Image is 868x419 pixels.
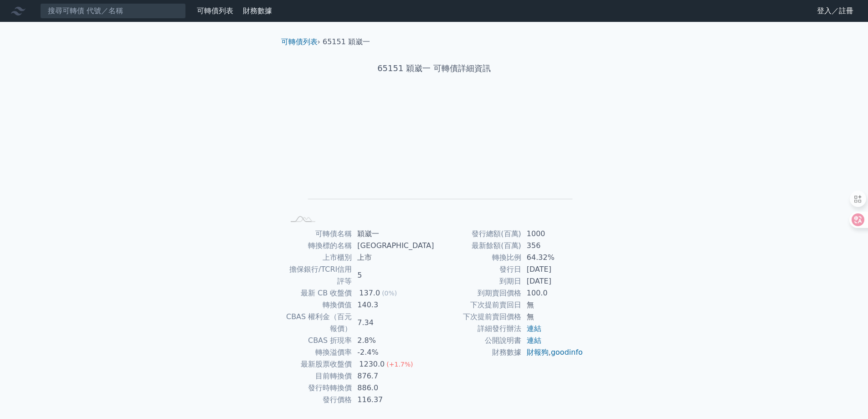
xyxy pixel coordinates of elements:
td: 876.7 [352,370,434,382]
a: goodinfo [551,348,583,357]
a: 可轉債列表 [281,37,318,46]
td: 到期日 [434,275,521,287]
td: 下次提前賣回日 [434,299,521,311]
td: 上市 [352,252,434,264]
td: 最新 CB 收盤價 [285,287,352,299]
td: 無 [521,311,584,323]
span: (+1.7%) [386,361,413,368]
a: 財報狗 [527,348,549,357]
td: 上市櫃別 [285,252,352,264]
span: (0%) [382,290,397,297]
td: 發行日 [434,264,521,275]
td: 最新股票收盤價 [285,358,352,370]
td: 116.37 [352,394,434,406]
g: Chart [299,103,573,212]
td: 到期賣回價格 [434,287,521,299]
td: -2.4% [352,347,434,358]
div: 1230.0 [357,358,386,370]
td: [DATE] [521,275,584,287]
td: 轉換標的名稱 [285,240,352,252]
td: 發行總額(百萬) [434,228,521,240]
td: 轉換溢價率 [285,347,352,358]
td: 1000 [521,228,584,240]
a: 登入／註冊 [810,4,861,18]
td: 財務數據 [434,347,521,358]
td: 5 [352,264,434,287]
td: 886.0 [352,382,434,394]
td: 擔保銀行/TCRI信用評等 [285,264,352,287]
td: 發行價格 [285,394,352,406]
td: 下次提前賣回價格 [434,311,521,323]
td: CBAS 權利金（百元報價） [285,311,352,335]
td: 目前轉換價 [285,370,352,382]
td: 公開說明書 [434,335,521,347]
div: 137.0 [357,287,382,299]
td: 64.32% [521,252,584,264]
td: CBAS 折現率 [285,335,352,347]
h1: 65151 穎崴一 可轉債詳細資訊 [274,62,595,75]
td: 穎崴一 [352,228,434,240]
a: 可轉債列表 [197,6,233,15]
li: 65151 穎崴一 [323,36,370,47]
td: 100.0 [521,287,584,299]
td: 7.34 [352,311,434,335]
a: 連結 [527,336,541,345]
input: 搜尋可轉債 代號／名稱 [40,3,186,19]
td: 最新餘額(百萬) [434,240,521,252]
td: 140.3 [352,299,434,311]
td: 356 [521,240,584,252]
td: , [521,347,584,358]
td: 發行時轉換價 [285,382,352,394]
a: 連結 [527,324,541,333]
td: 詳細發行辦法 [434,323,521,335]
td: 2.8% [352,335,434,347]
td: 轉換比例 [434,252,521,264]
td: 無 [521,299,584,311]
li: › [281,36,320,47]
td: [GEOGRAPHIC_DATA] [352,240,434,252]
a: 財務數據 [243,6,272,15]
td: [DATE] [521,264,584,275]
td: 可轉債名稱 [285,228,352,240]
td: 轉換價值 [285,299,352,311]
